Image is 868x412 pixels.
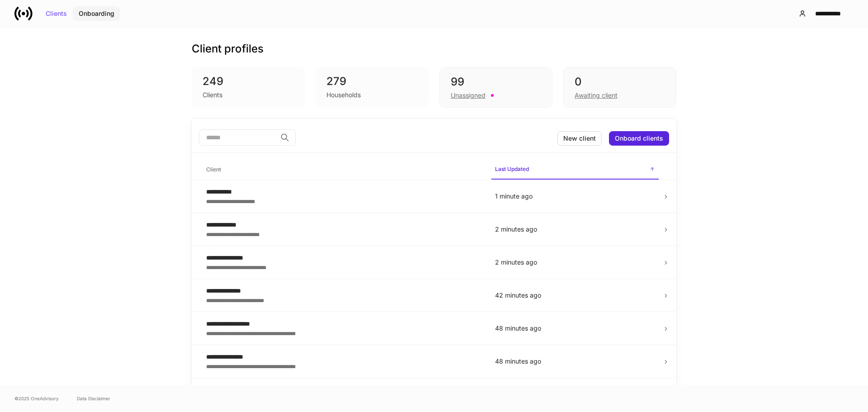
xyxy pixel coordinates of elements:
[451,75,541,89] div: 99
[203,74,294,89] div: 249
[73,6,120,21] button: Onboarding
[575,75,665,89] div: 0
[203,161,484,179] span: Client
[557,131,602,146] button: New client
[326,90,361,99] div: Households
[46,10,67,17] div: Clients
[563,67,676,108] div: 0Awaiting client
[495,165,529,173] h6: Last Updated
[206,165,221,174] h6: Client
[491,160,659,180] span: Last Updated
[326,74,418,89] div: 279
[615,135,663,142] div: Onboard clients
[495,258,655,267] p: 2 minutes ago
[563,135,596,142] div: New client
[77,395,110,402] a: Data Disclaimer
[495,324,655,333] p: 48 minutes ago
[495,291,655,300] p: 42 minutes ago
[495,225,655,234] p: 2 minutes ago
[495,357,655,366] p: 48 minutes ago
[451,91,486,100] div: Unassigned
[14,395,59,402] span: © 2025 OneAdvisory
[192,42,264,56] h3: Client profiles
[575,91,618,100] div: Awaiting client
[40,6,73,21] button: Clients
[79,10,114,17] div: Onboarding
[439,67,552,108] div: 99Unassigned
[203,90,222,99] div: Clients
[609,131,669,146] button: Onboard clients
[495,192,655,201] p: 1 minute ago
